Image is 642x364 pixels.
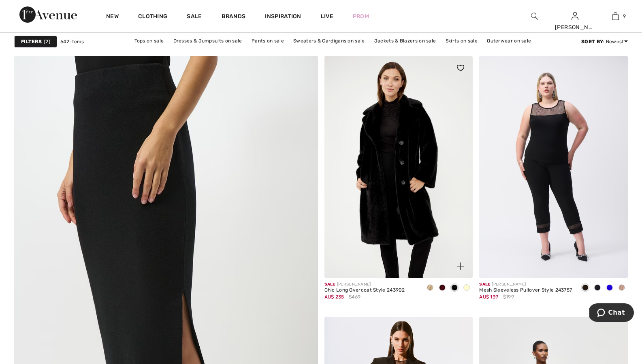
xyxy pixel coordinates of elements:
div: Cream [461,281,473,295]
a: Skirts on sale [442,36,482,46]
span: 9 [623,13,626,20]
img: Mesh Sleeveless Pullover Style 243757. Black [479,56,628,278]
a: Clothing [138,13,167,21]
div: : Newest [581,38,628,45]
img: 1ère Avenue [19,6,77,23]
a: Chic Long Overcoat Style 243902. Black [324,56,473,278]
a: Pants on sale [247,36,288,46]
img: My Info [572,11,578,21]
a: New [106,13,119,21]
a: Sign In [572,12,578,20]
span: Inspiration [265,13,301,21]
span: $199 [503,293,514,301]
div: Almond [424,281,436,295]
a: Live [321,12,333,21]
a: 9 [595,11,635,21]
img: My Bag [612,11,619,21]
span: 2 [44,38,50,45]
span: AU$ 139 [479,294,498,300]
strong: Filters [21,38,42,45]
img: heart_black_full.svg [457,65,464,71]
div: Black [579,281,591,295]
img: plus_v2.svg [457,262,464,270]
a: Sale [187,13,202,21]
span: AU$ 235 [324,294,344,300]
strong: Sort By [581,39,603,44]
a: Outerwear on sale [483,36,535,46]
a: Brands [222,13,246,21]
span: $469 [349,293,360,301]
div: Royal Sapphire 163 [604,281,616,295]
div: [PERSON_NAME] [555,23,595,32]
a: Dresses & Jumpsuits on sale [169,36,246,46]
div: Sand [616,281,628,295]
div: Merlot [436,281,448,295]
div: Midnight Blue [591,281,604,295]
a: Sweaters & Cardigans on sale [289,36,369,46]
a: Prom [353,12,369,21]
div: Black [448,281,461,295]
span: Sale [324,282,335,287]
div: Mesh Sleeveless Pullover Style 243757 [479,288,572,293]
img: search the website [531,11,538,21]
div: [PERSON_NAME] [479,281,572,288]
a: Jackets & Blazers on sale [370,36,440,46]
div: Chic Long Overcoat Style 243902 [324,288,405,293]
iframe: Opens a widget where you can chat to one of our agents [589,303,634,324]
span: Sale [479,282,490,287]
a: Tops on sale [130,36,168,46]
div: [PERSON_NAME] [324,281,405,288]
span: 642 items [60,38,84,45]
